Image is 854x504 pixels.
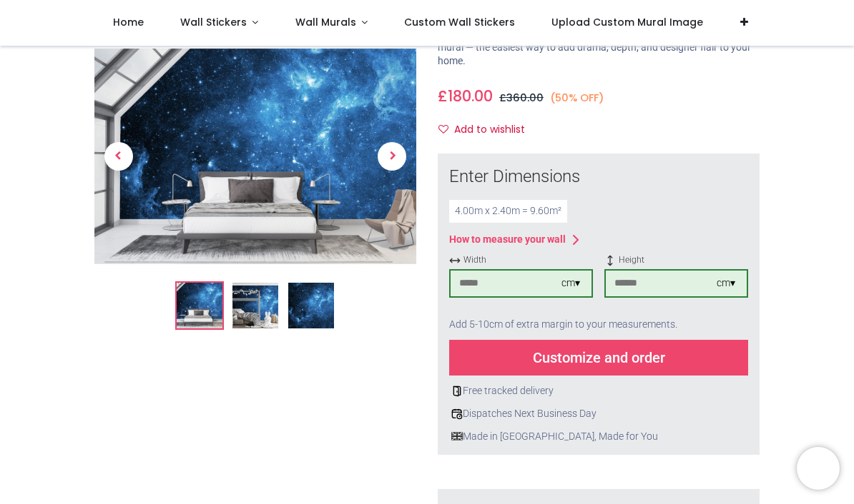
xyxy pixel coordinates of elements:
[438,124,448,134] i: Add to wishlist
[177,283,222,328] img: Blue Galaxy Space NASA Wall Mural Wallpaper
[449,254,593,266] span: Width
[94,49,416,264] img: Blue Galaxy Space NASA Wall Mural Wallpaper
[449,233,566,247] div: How to measure your wall
[449,165,748,189] div: Enter Dimensions
[295,15,356,29] span: Wall Murals
[404,15,515,29] span: Custom Wall Stickers
[797,447,840,490] iframe: Brevo live chat
[368,81,417,232] a: Next
[448,86,493,106] span: 180.00
[113,15,144,29] span: Home
[438,86,493,106] span: £
[550,91,604,106] small: (50% OFF)
[561,276,580,291] div: cm ▾
[449,309,748,341] div: Add 5-10cm of extra margin to your measurements.
[438,118,537,142] button: Add to wishlistAdd to wishlist
[180,15,247,29] span: Wall Stickers
[104,142,133,171] span: Previous
[449,200,567,223] div: 4.00 m x 2.40 m = 9.60 m²
[232,283,278,328] img: WS-47592-02
[449,384,748,398] div: Free tracked delivery
[449,430,748,444] div: Made in [GEOGRAPHIC_DATA], Made for You
[449,340,748,376] div: Customize and order
[451,430,463,442] img: uk
[506,91,544,105] span: 360.00
[604,254,748,266] span: Height
[288,283,334,328] img: WS-47592-03
[449,407,748,421] div: Dispatches Next Business Day
[438,26,760,69] p: Make a statement in any room with a custom made to measure wall mural — the easiest way to add dr...
[378,142,406,171] span: Next
[499,91,544,105] span: £
[551,15,703,29] span: Upload Custom Mural Image
[94,81,143,232] a: Previous
[717,276,735,291] div: cm ▾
